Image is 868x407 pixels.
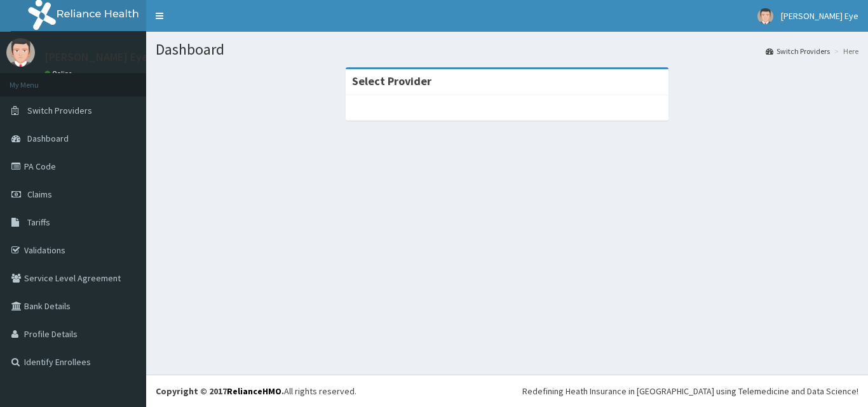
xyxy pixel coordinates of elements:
h1: Dashboard [156,41,858,58]
span: Dashboard [27,133,69,144]
a: Online [44,69,75,78]
div: Redefining Heath Insurance in [GEOGRAPHIC_DATA] using Telemedicine and Data Science! [522,385,858,397]
img: User Image [6,38,35,67]
a: Switch Providers [766,46,830,57]
span: Switch Providers [27,105,92,116]
footer: All rights reserved. [146,375,868,407]
span: Tariffs [27,217,50,228]
p: [PERSON_NAME] Eye [44,51,148,63]
a: RelianceHMO [227,385,281,397]
li: Here [831,46,858,57]
span: Claims [27,189,52,200]
strong: Copyright © 2017 . [156,385,284,397]
span: [PERSON_NAME] Eye [781,10,858,22]
img: User Image [757,8,773,24]
strong: Select Provider [352,74,431,88]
